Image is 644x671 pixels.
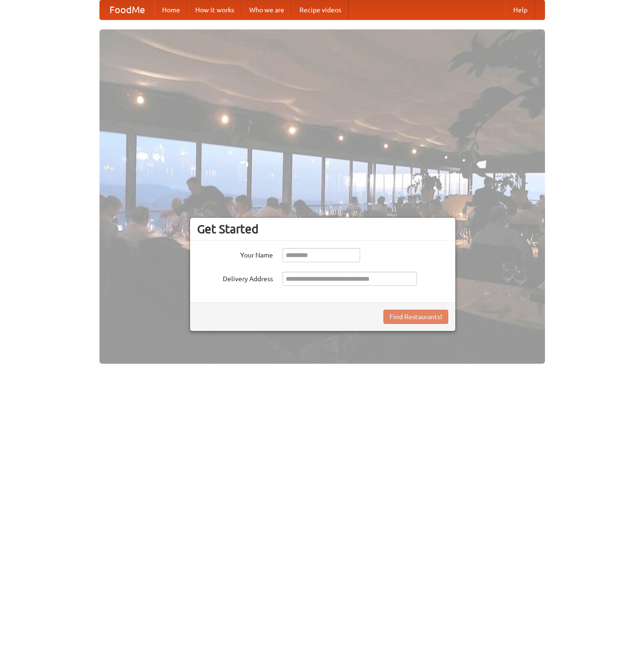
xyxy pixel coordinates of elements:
[197,248,273,260] label: Your Name
[242,0,292,19] a: Who we are
[100,0,154,19] a: FoodMe
[188,0,242,19] a: How it works
[383,310,448,324] button: Find Restaurants!
[154,0,188,19] a: Home
[506,0,535,19] a: Help
[292,0,349,19] a: Recipe videos
[197,272,273,284] label: Delivery Address
[197,222,448,236] h3: Get Started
